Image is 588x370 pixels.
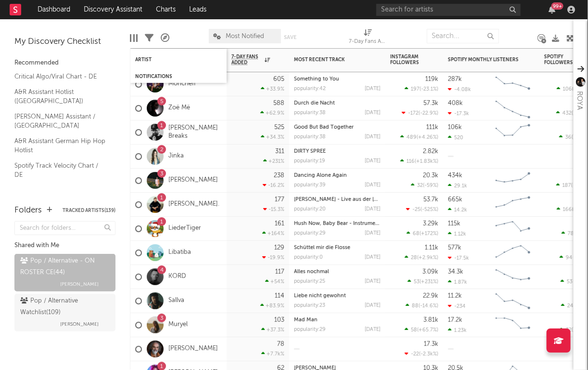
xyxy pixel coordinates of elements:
[411,352,419,357] span: -22
[365,183,381,188] div: [DATE]
[273,76,284,82] div: 605
[168,124,222,141] a: [PERSON_NAME] Breaks
[168,297,184,305] a: Sallva
[423,317,438,323] div: 3.81k
[275,148,284,155] div: 311
[448,231,466,237] div: 1.12k
[411,255,417,261] span: 28
[491,265,535,289] svg: Chart title
[135,74,207,79] div: Notifications
[448,100,463,106] div: 408k
[567,304,574,309] span: 24
[261,86,284,92] div: +33.9 %
[407,230,438,237] div: ( )
[365,303,381,308] div: [DATE]
[491,72,535,96] svg: Chart title
[161,24,169,52] div: A&R Pipeline
[294,125,381,130] div: Good But Bad Together
[423,100,438,106] div: 57.3k
[491,169,535,193] svg: Chart title
[294,173,347,178] a: Dancing Alone Again
[294,317,318,323] a: Mad Man
[448,293,462,299] div: 11.2k
[14,185,106,196] a: Spotify Search Virality / DE
[424,183,437,188] span: -59 %
[419,255,437,261] span: +2.9k %
[400,158,438,164] div: ( )
[448,269,463,275] div: 34.3k
[294,293,346,299] a: Liebe nicht gewohnt
[168,249,191,257] a: Libatiba
[349,24,387,52] div: 7-Day Fans Added (7-Day Fans Added)
[427,29,499,43] input: Search...
[408,278,438,285] div: ( )
[294,125,354,130] a: Good But Bad Together
[448,172,462,179] div: 434k
[562,111,572,116] span: 432
[294,221,385,226] a: Hush Now, Baby Bear - Instrumental
[406,303,438,309] div: ( )
[407,135,417,140] span: 489
[145,24,153,52] div: Filters
[491,217,535,241] svg: Chart title
[294,197,381,202] div: Cordula Grün - Live aus der Wiener Stadthalle, 2024
[448,110,469,117] div: -17.3k
[294,110,326,116] div: popularity: 38
[412,304,419,309] span: 88
[294,77,381,82] div: Something to You
[294,77,339,82] a: Something to You
[423,293,438,299] div: 22.9k
[551,2,563,10] div: 99 +
[405,254,438,261] div: ( )
[168,321,188,329] a: Muryel
[273,100,284,106] div: 588
[168,273,186,281] a: KORD
[421,352,437,357] span: -2.3k %
[294,57,366,63] div: Most Recent Track
[405,351,438,357] div: ( )
[448,245,461,251] div: 577k
[365,86,381,92] div: [DATE]
[274,317,284,323] div: 103
[491,96,535,120] svg: Chart title
[294,245,381,251] div: Schüttel mir die Flosse
[448,207,467,213] div: 14.2k
[231,54,262,66] span: 7-Day Fans Added
[448,317,462,323] div: 17.2k
[275,197,284,203] div: 177
[294,86,326,92] div: popularity: 42
[294,183,326,188] div: popularity: 39
[419,328,437,333] span: +65.7 %
[411,328,417,333] span: 58
[567,279,573,285] span: 53
[168,104,190,112] a: Zoë Më
[168,80,196,88] a: Moncrieff
[425,245,438,251] div: 1.11k
[491,193,535,217] svg: Chart title
[294,231,326,236] div: popularity: 29
[168,225,201,233] a: LiederTiger
[423,197,438,203] div: 53.7k
[408,111,419,116] span: -172
[60,318,99,330] span: [PERSON_NAME]
[365,159,381,164] div: [DATE]
[262,254,284,261] div: -19.9 %
[14,136,106,156] a: A&R Assistant German Hip Hop Hotlist
[422,269,438,275] div: 3.09k
[261,134,284,140] div: +34.3 %
[14,87,106,106] a: A&R Assistant Hotlist ([GEOGRAPHIC_DATA])
[423,148,438,155] div: 2.82k
[412,207,421,212] span: -25
[294,317,381,323] div: Mad Man
[365,279,381,284] div: [DATE]
[426,124,438,131] div: 111k
[418,135,437,140] span: +4.26 %
[63,208,115,213] button: Tracked Artists(139)
[421,231,437,237] span: +172 %
[275,221,284,227] div: 161
[135,57,207,63] div: Artist
[260,303,284,309] div: +83.9 %
[14,57,115,69] div: Recommended
[274,124,284,131] div: 525
[448,124,462,131] div: 106k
